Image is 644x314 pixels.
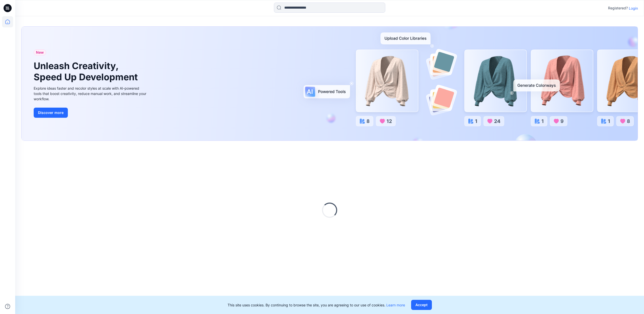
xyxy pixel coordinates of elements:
[629,6,638,11] p: Login
[34,108,148,118] a: Discover more
[228,302,405,308] p: This site uses cookies. By continuing to browse the site, you are agreeing to our use of cookies.
[608,5,628,11] p: Registered?
[34,108,68,118] button: Discover more
[34,61,140,82] h1: Unleash Creativity, Speed Up Development
[36,49,44,55] span: New
[411,300,432,310] button: Accept
[34,86,148,102] div: Explore ideas faster and recolor styles at scale with AI-powered tools that boost creativity, red...
[386,303,405,307] a: Learn more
